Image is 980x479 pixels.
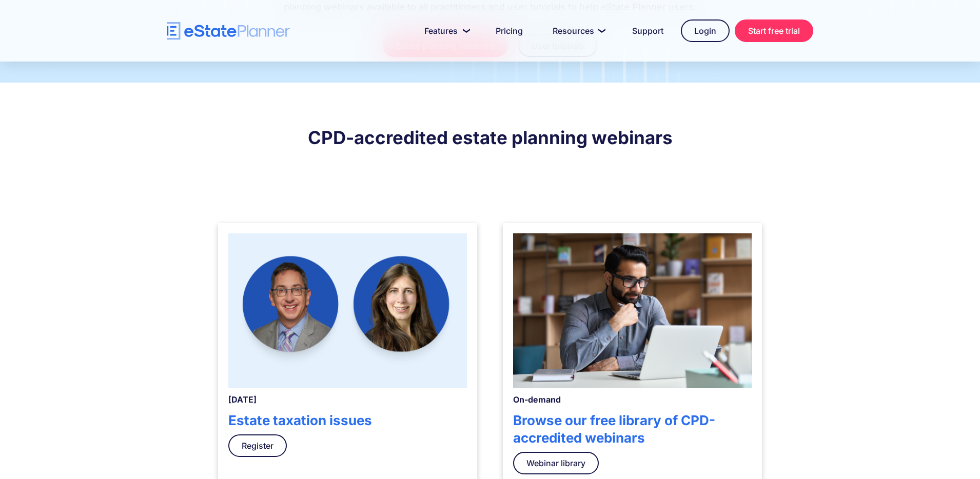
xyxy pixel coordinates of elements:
h4: Browse our free library of CPD-accredited webinars [513,412,752,447]
strong: On-demand [513,394,561,405]
strong: Estate taxation issues [228,412,372,428]
a: Support [620,21,676,41]
a: Webinar library [513,452,599,474]
a: Features [412,21,478,41]
a: Start free trial [735,19,813,42]
a: Pricing [483,21,535,41]
a: Resources [540,21,615,41]
strong: [DATE] [228,394,257,405]
a: Register [228,434,287,457]
a: Login [681,19,730,42]
a: home [167,22,290,40]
